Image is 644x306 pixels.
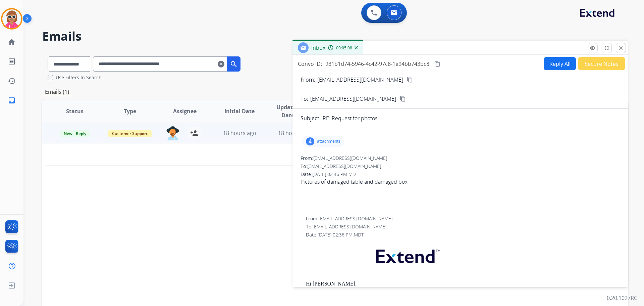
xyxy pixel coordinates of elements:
mat-icon: home [8,38,16,46]
span: Updated Date [273,103,303,119]
p: 0.20.1027RC [607,294,637,302]
button: Reply All [544,57,576,70]
span: 00:05:08 [336,45,352,51]
p: Emails (1) [42,88,72,96]
h2: Emails [42,30,628,43]
p: Convo ID: [298,60,322,68]
mat-icon: search [230,60,238,68]
mat-icon: person_add [190,129,198,137]
mat-icon: fullscreen [604,45,610,51]
div: From: [301,155,620,162]
button: Secure Notes [578,57,625,70]
label: Use Filters In Search [56,74,102,81]
span: [EMAIL_ADDRESS][DOMAIN_NAME] [313,223,386,230]
mat-icon: clear [218,60,224,68]
p: From: [301,76,315,84]
span: [DATE] 02:36 PM MDT [318,231,364,238]
div: 4 [306,137,314,145]
span: 18 hours ago [278,129,311,137]
span: [EMAIL_ADDRESS][DOMAIN_NAME] [307,163,381,169]
mat-icon: content_copy [400,96,406,102]
div: Date: [301,171,620,178]
span: 931b1d74-5946-4c42-97c8-1e94bb743bc8 [325,60,429,68]
img: avatar [2,9,21,28]
span: Status [66,107,84,115]
span: [DATE] 02:46 PM MDT [312,171,358,177]
p: Hi [PERSON_NAME], [306,281,620,287]
mat-icon: close [618,45,624,51]
span: Assignee [173,107,197,115]
mat-icon: history [8,77,16,85]
span: 18 hours ago [223,129,256,137]
p: Subject: [301,114,321,122]
img: agent-avatar [166,126,179,140]
div: Date: [306,231,620,238]
div: To: [306,223,620,230]
p: RE: Request for photos [323,114,377,122]
div: Pictures of damaged table and damaged box [301,178,620,186]
p: attachments [317,139,340,144]
img: extend.png [368,242,447,268]
span: [EMAIL_ADDRESS][DOMAIN_NAME] [310,95,396,103]
span: [EMAIL_ADDRESS][DOMAIN_NAME] [313,155,387,161]
p: To: [301,95,308,103]
p: [EMAIL_ADDRESS][DOMAIN_NAME] [317,76,403,84]
span: Inbox [311,44,325,51]
div: To: [301,163,620,170]
mat-icon: remove_red_eye [590,45,596,51]
mat-icon: content_copy [434,61,440,67]
mat-icon: content_copy [407,77,413,83]
span: New - Reply [60,130,90,137]
div: From: [306,215,620,222]
span: Customer Support [108,130,152,137]
span: Initial Date [224,107,255,115]
mat-icon: list_alt [8,57,16,65]
span: Type [124,107,136,115]
mat-icon: inbox [8,96,16,104]
span: [EMAIL_ADDRESS][DOMAIN_NAME] [319,215,392,222]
